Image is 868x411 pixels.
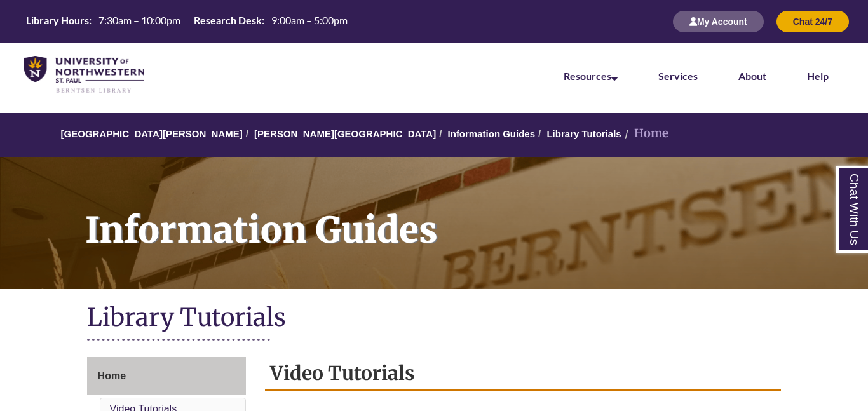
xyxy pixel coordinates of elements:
h2: Video Tutorials [265,357,781,391]
h1: Library Tutorials [87,302,782,335]
span: 9:00am – 5:00pm [271,14,348,26]
a: Services [658,70,698,82]
th: Library Hours: [21,13,93,27]
span: 7:30am – 10:00pm [98,14,180,26]
a: Hours Today [21,13,353,30]
a: About [738,70,766,82]
a: Resources [564,70,618,82]
button: My Account [673,11,764,32]
img: UNWSP Library Logo [24,56,144,94]
li: Home [621,125,668,143]
span: Home [98,370,126,381]
a: Home [87,357,247,395]
a: Information Guides [448,128,536,139]
a: [GEOGRAPHIC_DATA][PERSON_NAME] [61,128,243,139]
a: [PERSON_NAME][GEOGRAPHIC_DATA] [254,128,436,139]
th: Research Desk: [189,13,266,27]
a: My Account [673,16,764,27]
a: Library Tutorials [546,128,621,139]
table: Hours Today [21,13,353,29]
h1: Information Guides [71,157,868,273]
a: Chat 24/7 [776,16,849,27]
button: Chat 24/7 [776,11,849,32]
a: Help [807,70,829,82]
